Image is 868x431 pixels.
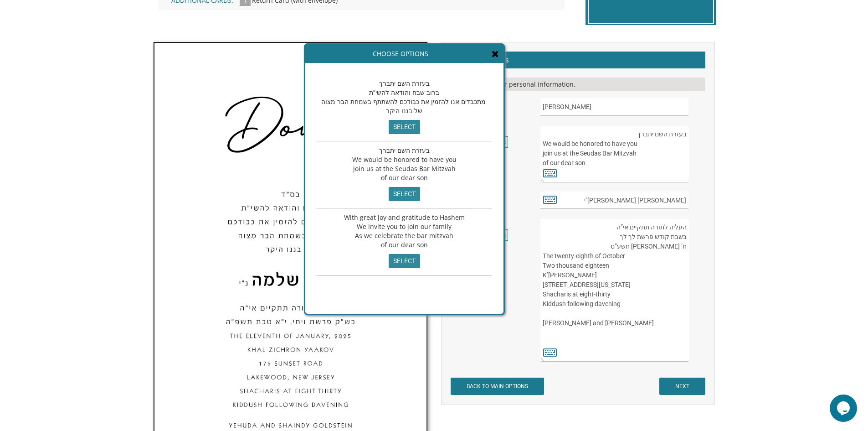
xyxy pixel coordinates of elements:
div: Choose Options [305,45,503,63]
input: BACK TO MAIN OPTIONS [451,378,544,395]
span: בעזרת השם יתברך We would be honored to have you join us at the Seudas Bar Mitzvah of our dear son [352,146,457,182]
textarea: בעזרת השם יתברך We would be honored to have you join us at the Seudas Bar Mitzvah of our dear son [540,125,688,182]
h2: Customizations [451,52,705,69]
iframe: chat widget [830,395,859,422]
span: With great joy and gratitude to Hashem We invite you to join our family As we celebrate the bar m... [344,213,465,249]
input: select [389,254,420,268]
input: NEXT [659,378,705,395]
input: select [389,187,420,201]
span: בעזרת השם יתברך ברוב שבח והודאה להשי”ת מתכבדים אנו להזמין את כבודכם להשתתף בשמחת הבר מצוה של בננו... [321,79,488,115]
div: Please fill in your personal information. [451,78,705,91]
textarea: העליה לתורה תתקיים אי”ה בשבת קודש פרשת לך לך ח’ [PERSON_NAME] תשע”ט The twenty-eighth of October ... [540,218,688,362]
input: select [389,120,420,134]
